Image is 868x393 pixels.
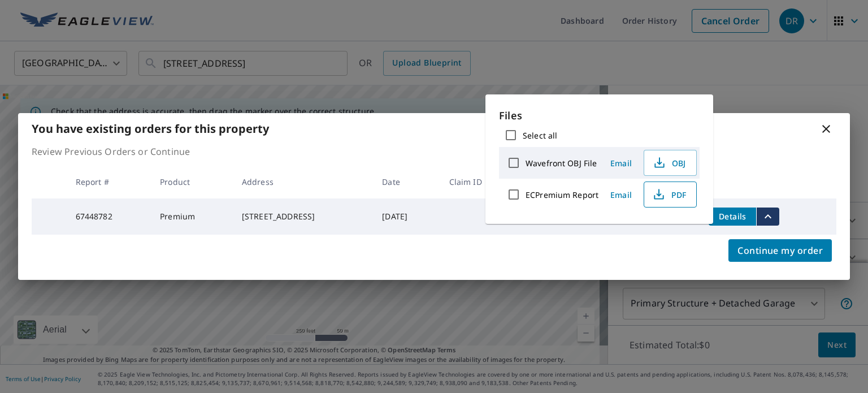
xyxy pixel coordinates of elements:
button: PDF [644,182,697,208]
td: 67448782 [67,198,151,235]
span: Email [607,158,635,169]
th: Report # [67,165,151,198]
p: Files [499,108,700,123]
b: You have existing orders for this property [32,121,269,136]
div: [STREET_ADDRESS] [242,211,364,222]
button: Email [603,154,639,172]
button: Continue my order [728,239,832,262]
label: ECPremium Report [526,189,598,200]
th: Product [151,165,233,198]
td: [DATE] [373,198,440,235]
th: Claim ID [440,165,519,198]
td: Premium [151,198,233,235]
span: Details [715,211,749,222]
button: Email [603,186,639,204]
button: filesDropdownBtn-67448782 [756,208,779,226]
th: Address [233,165,373,198]
button: detailsBtn-67448782 [709,208,756,226]
p: Review Previous Orders or Continue [32,145,836,158]
th: Date [373,165,440,198]
span: Continue my order [737,243,823,258]
span: Email [607,189,635,200]
span: OBJ [651,156,687,170]
label: Select all [523,130,557,141]
span: PDF [651,188,687,201]
label: Wavefront OBJ File [526,158,597,169]
button: OBJ [644,150,697,176]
